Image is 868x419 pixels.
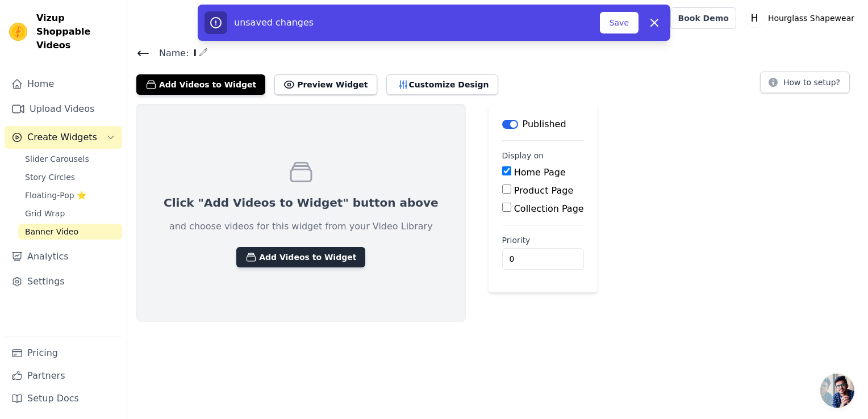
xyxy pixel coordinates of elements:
[5,270,122,293] a: Settings
[5,342,122,364] a: Pricing
[5,98,122,120] a: Upload Videos
[5,387,122,410] a: Setup Docs
[189,47,197,60] span: l
[523,118,566,131] p: Published
[502,234,584,246] label: Priority
[25,171,75,183] span: Story Circles
[150,47,189,60] span: Name:
[760,72,850,93] button: How to setup?
[25,190,86,201] span: Floating-Pop ⭐
[514,185,574,196] label: Product Page
[234,17,314,28] span: unsaved changes
[236,247,365,267] button: Add Videos to Widget
[25,153,89,165] span: Slider Carousels
[164,195,439,211] p: Click "Add Videos to Widget" button above
[18,151,122,167] a: Slider Carousels
[18,187,122,203] a: Floating-Pop ⭐
[27,131,97,144] span: Create Widgets
[199,45,208,61] div: Edit Name
[5,73,122,95] a: Home
[386,74,498,95] button: Customize Design
[514,203,584,214] label: Collection Page
[5,364,122,387] a: Partners
[25,226,78,237] span: Banner Video
[5,126,122,149] button: Create Widgets
[25,208,65,219] span: Grid Wrap
[18,169,122,185] a: Story Circles
[502,150,544,161] legend: Display on
[760,79,850,90] a: How to setup?
[820,374,854,408] div: Open chat
[600,12,639,33] button: Save
[18,224,122,240] a: Banner Video
[169,220,433,233] p: and choose videos for this widget from your Video Library
[514,167,566,178] label: Home Page
[18,206,122,221] a: Grid Wrap
[136,74,265,95] button: Add Videos to Widget
[274,74,377,95] button: Preview Widget
[5,245,122,268] a: Analytics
